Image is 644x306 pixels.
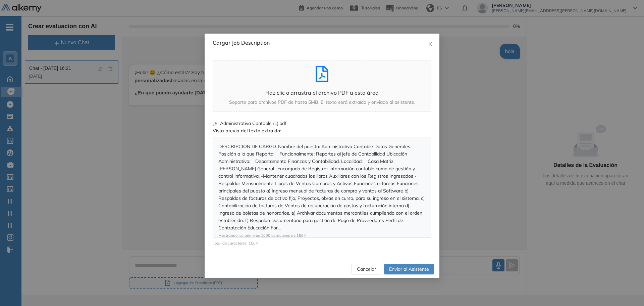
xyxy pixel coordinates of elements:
button: Close [421,34,439,52]
span: close [428,41,433,47]
p: Haz clic o arrastra el archivo PDF a esta área [213,89,431,97]
span: Total de caracteres: 1564 [213,241,431,247]
span: Mostrando los primeros 1000 caracteres de 1564 [218,233,306,238]
button: Enviar al Asistente [384,264,434,274]
span: Cancelar [357,265,376,273]
span: Enviar al Asistente [389,265,429,273]
div: Widget de chat [610,274,644,306]
span: paper-clip [213,122,217,127]
div: DESCRIPCION DE CARGO. Nombre del puesto: Administrativa Contable Datos Generales Posición a la qu... [218,143,426,231]
strong: Vista previa del texto extraído : [213,128,281,134]
div: Cargar Job Description [213,39,431,46]
span: Administrativa Contable (1).pdf [217,120,423,127]
iframe: Chat Widget [610,274,644,306]
span: file-pdfHaz clic o arrastra el archivo PDF a esta áreaSoporte para archivos PDF de hasta 5MB. El ... [213,60,431,111]
p: Soporte para archivos PDF de hasta 5MB. El texto será extraído y enviado al asistente. [213,98,431,106]
button: Cancelar [352,264,381,274]
span: file-pdf [314,66,330,82]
